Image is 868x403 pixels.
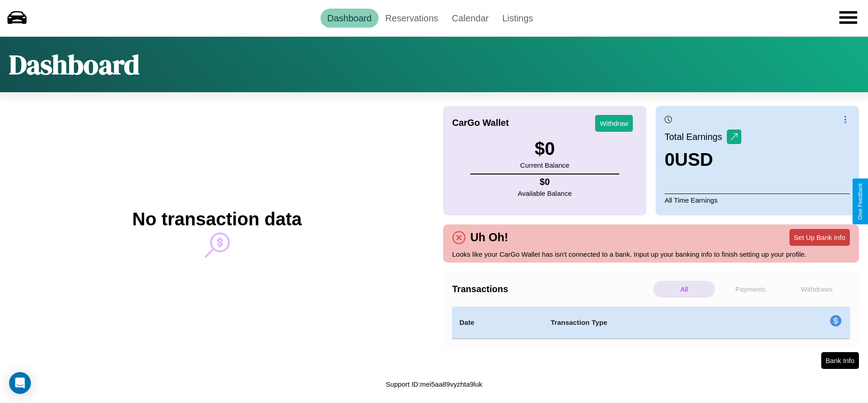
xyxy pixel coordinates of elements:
[720,281,781,298] p: Payments
[321,9,379,28] a: Dashboard
[495,9,540,28] a: Listings
[386,378,483,390] p: Support ID: mei5aa89vyzhta9luk
[459,317,536,328] h4: Date
[551,317,756,328] h4: Transaction Type
[821,352,859,369] button: Bank Info
[665,129,727,145] p: Total Earnings
[518,177,572,187] h4: $ 0
[665,194,850,206] p: All Time Earnings
[520,159,569,171] p: Current Balance
[132,209,301,229] h2: No transaction data
[665,149,741,170] h3: 0 USD
[452,284,651,294] h4: Transactions
[9,46,139,83] h1: Dashboard
[452,118,509,128] h4: CarGo Wallet
[518,187,572,199] p: Available Balance
[520,139,569,159] h3: $ 0
[452,307,850,338] table: simple table
[379,9,445,28] a: Reservations
[653,281,715,298] p: All
[452,248,850,260] p: Looks like your CarGo Wallet has isn't connected to a bank. Input up your banking info to finish ...
[9,372,31,394] div: Open Intercom Messenger
[595,115,633,132] button: Withdraw
[789,229,850,246] button: Set Up Bank Info
[786,281,848,298] p: Withdraws
[466,231,513,244] h4: Uh Oh!
[857,183,863,220] div: Give Feedback
[445,9,495,28] a: Calendar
